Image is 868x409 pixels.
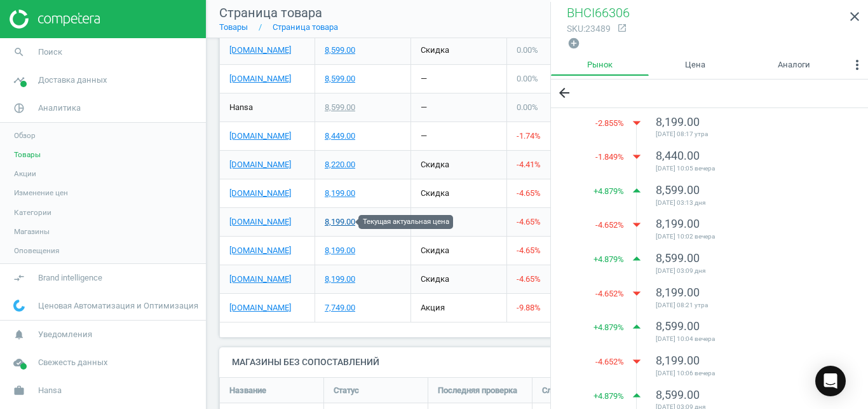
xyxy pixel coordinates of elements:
[38,329,92,340] span: Уведомления
[273,22,338,32] a: Страница товара
[593,186,624,197] span: + 4.879 %
[567,23,611,35] div: : 23489
[10,10,100,29] img: ajHJNr6hYgQAAAAASUVORK5CYII=
[656,335,836,343] span: [DATE] 10:04 вечера
[229,159,291,170] a: [DOMAIN_NAME]
[517,274,541,284] span: -4.65 %
[325,73,355,85] div: 8,599.00
[38,272,102,284] span: Brand intelligence
[325,188,355,199] div: 8,199.00
[421,73,427,85] div: —
[567,24,583,34] span: sku
[627,386,646,405] i: arrow_drop_up
[627,181,646,200] i: arrow_drop_up
[325,159,355,170] div: 8,220.00
[517,102,538,112] span: 0.00 %
[656,267,836,275] span: [DATE] 03:09 дня
[229,274,291,285] a: [DOMAIN_NAME]
[14,246,59,256] span: Оповещения
[7,378,31,403] i: work
[567,36,581,51] button: add_circle
[7,96,31,120] i: pie_chart_outlined
[421,274,449,284] span: скидка
[38,102,81,114] span: Аналитика
[14,226,50,237] span: Магазины
[438,385,517,396] span: Последняя проверка
[14,169,36,179] span: Акции
[517,131,541,141] span: -1.74 %
[656,369,836,378] span: [DATE] 10:06 вечера
[517,246,541,255] span: -4.65 %
[229,73,291,85] a: [DOMAIN_NAME]
[656,149,700,162] span: 8,440.00
[557,85,572,101] i: arrow_back
[38,300,198,312] span: Ценовая Автоматизация и Оптимизация
[742,54,846,76] a: Аналоги
[14,149,41,160] span: Товары
[627,113,646,132] i: arrow_drop_down
[627,249,646,268] i: arrow_drop_up
[7,40,31,64] i: search
[38,46,62,58] span: Поиск
[219,347,855,377] h4: Магазины без сопоставлений
[38,74,107,86] span: Доставка данных
[7,266,31,290] i: compare_arrows
[517,188,541,198] span: -4.65 %
[219,5,322,20] span: Страница товара
[14,188,68,198] span: Изменение цен
[421,102,427,113] div: —
[517,45,538,55] span: 0.00 %
[517,217,541,226] span: -4.65 %
[358,215,453,229] div: Текущая актуальная цена
[13,300,25,312] img: wGWNvw8QSZomAAAAABJRU5ErkJggg==
[229,245,291,256] a: [DOMAIN_NAME]
[517,160,541,169] span: -4.41 %
[325,245,355,256] div: 8,199.00
[7,68,31,92] i: timeline
[627,317,646,336] i: arrow_drop_up
[656,217,700,230] span: 8,199.00
[656,183,700,197] span: 8,599.00
[38,385,62,396] span: Hansa
[593,391,624,402] span: + 4.879 %
[325,216,355,228] div: 8,199.00
[229,102,253,113] span: Hansa
[627,215,646,234] i: arrow_drop_down
[542,385,625,396] span: Следующая проверка
[229,45,291,56] a: [DOMAIN_NAME]
[421,45,449,55] span: скидка
[850,57,865,73] i: more_vert
[611,23,627,34] a: open_in_new
[7,322,31,347] i: notifications
[656,232,836,241] span: [DATE] 10:02 вечера
[595,356,624,368] span: -4.652 %
[656,354,700,367] span: 8,199.00
[649,54,742,76] a: Цена
[567,5,630,20] span: BHCI66306
[595,118,624,129] span: -2.855 %
[593,322,624,333] span: + 4.879 %
[325,274,355,285] div: 8,199.00
[229,385,266,396] span: Название
[7,350,31,375] i: cloud_done
[551,54,649,76] a: Рынок
[421,130,427,142] div: —
[325,45,355,56] div: 8,599.00
[815,366,846,396] div: Open Intercom Messenger
[229,302,291,314] a: [DOMAIN_NAME]
[421,160,449,169] span: скидка
[656,319,700,333] span: 8,599.00
[421,246,449,255] span: скидка
[517,74,538,83] span: 0.00 %
[595,219,624,231] span: -4.652 %
[656,251,700,265] span: 8,599.00
[627,284,646,303] i: arrow_drop_down
[567,37,580,50] i: add_circle
[656,301,836,310] span: [DATE] 08:21 утра
[656,286,700,299] span: 8,199.00
[627,147,646,166] i: arrow_drop_down
[656,115,700,128] span: 8,199.00
[656,164,836,173] span: [DATE] 10:05 вечера
[421,188,449,198] span: скидка
[229,216,291,228] a: [DOMAIN_NAME]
